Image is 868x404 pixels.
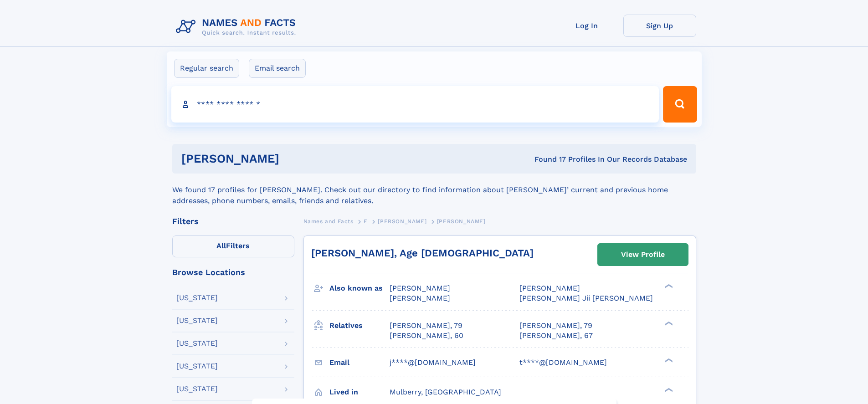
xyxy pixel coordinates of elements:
h3: Email [329,355,390,370]
input: search input [171,86,659,123]
a: E [364,215,368,227]
span: [PERSON_NAME] [519,284,580,292]
h3: Lived in [329,384,390,400]
div: View Profile [621,244,665,265]
span: [PERSON_NAME] [390,284,450,292]
h3: Also known as [329,281,390,296]
div: We found 17 profiles for [PERSON_NAME]. Check out our directory to find information about [PERSON... [172,174,696,206]
span: [PERSON_NAME] Jii [PERSON_NAME] [519,294,653,302]
a: Sign Up [623,15,696,37]
div: [US_STATE] [176,340,218,347]
div: ❯ [663,320,673,326]
a: [PERSON_NAME] [378,215,426,227]
h3: Relatives [329,318,390,333]
span: All [216,241,226,250]
a: [PERSON_NAME], 79 [390,321,462,331]
h1: [PERSON_NAME] [181,153,407,164]
label: Regular search [174,59,239,78]
span: [PERSON_NAME] [378,218,426,225]
div: [US_STATE] [176,294,218,302]
div: Filters [172,217,294,225]
div: [US_STATE] [176,317,218,324]
div: ❯ [663,283,673,289]
div: [US_STATE] [176,385,218,393]
div: [US_STATE] [176,363,218,370]
img: Logo Names and Facts [172,15,303,39]
span: [PERSON_NAME] [390,294,450,302]
label: Email search [249,59,306,78]
a: [PERSON_NAME], 60 [390,331,463,341]
div: Found 17 Profiles In Our Records Database [407,154,687,164]
label: Filters [172,235,294,257]
a: Log In [550,15,623,37]
span: Mulberry, [GEOGRAPHIC_DATA] [390,388,501,396]
a: View Profile [598,244,688,266]
span: E [364,218,368,225]
button: Search Button [663,86,697,123]
div: ❯ [663,357,673,363]
div: ❯ [663,387,673,393]
div: Browse Locations [172,268,294,276]
a: [PERSON_NAME], Age [DEMOGRAPHIC_DATA] [311,247,534,259]
a: Names and Facts [303,215,354,227]
span: [PERSON_NAME] [437,218,486,225]
a: [PERSON_NAME], 67 [519,331,593,341]
a: [PERSON_NAME], 79 [519,321,592,331]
